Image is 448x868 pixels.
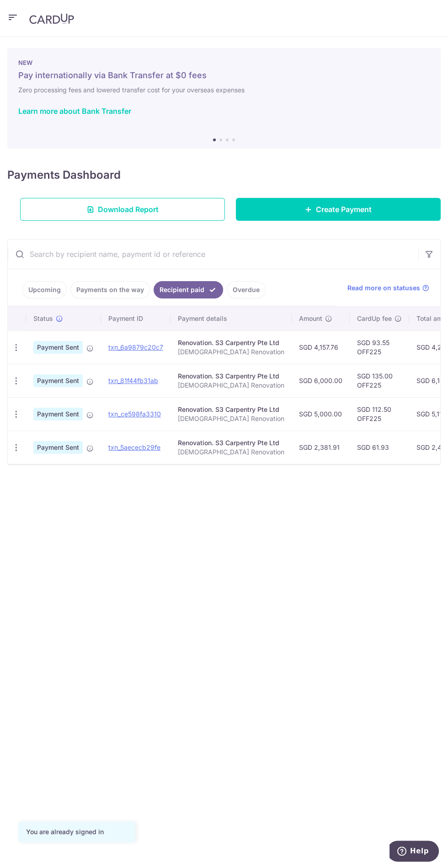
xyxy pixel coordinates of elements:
span: Amount [299,314,322,323]
th: Payment details [171,307,292,330]
td: SGD 112.50 OFF225 [350,397,409,431]
td: SGD 6,000.00 [292,364,350,397]
div: You are already signed in [26,827,128,836]
span: Total amt. [416,314,447,323]
a: Upcoming [22,281,67,298]
p: [DEMOGRAPHIC_DATA] Renovation [178,447,284,457]
div: Renovation. S3 Carpentry Pte Ltd [178,405,284,414]
span: Download Report [98,204,159,215]
td: SGD 5,000.00 [292,397,350,431]
p: NEW [18,59,430,66]
div: Renovation. S3 Carpentry Pte Ltd [178,372,284,381]
span: Payment Sent [33,341,83,354]
a: Create Payment [236,198,441,221]
a: txn_ce598fa3310 [108,410,161,418]
a: Read more on statuses [347,283,429,293]
a: Learn more about Bank Transfer [18,107,131,116]
h5: Pay internationally via Bank Transfer at $0 fees [18,70,430,81]
span: Payment Sent [33,408,83,421]
a: txn_5aececb29fe [108,443,160,451]
span: Create Payment [316,204,372,215]
td: SGD 4,157.76 [292,330,350,364]
span: Read more on statuses [347,283,420,293]
a: Recipient paid [154,281,223,298]
a: Overdue [227,281,266,298]
div: Renovation. S3 Carpentry Pte Ltd [178,338,284,347]
td: SGD 2,381.91 [292,431,350,464]
p: [DEMOGRAPHIC_DATA] Renovation [178,347,284,357]
td: SGD 93.55 OFF225 [350,330,409,364]
h6: Zero processing fees and lowered transfer cost for your overseas expenses [18,85,430,96]
th: Payment ID [101,307,171,330]
p: [DEMOGRAPHIC_DATA] Renovation [178,414,284,423]
span: Payment Sent [33,441,83,454]
span: Status [33,314,53,323]
p: [DEMOGRAPHIC_DATA] Renovation [178,381,284,390]
div: Renovation. S3 Carpentry Pte Ltd [178,438,284,447]
h4: Payments Dashboard [7,167,121,183]
img: CardUp [29,13,74,24]
span: CardUp fee [357,314,392,323]
a: txn_81f44fb31ab [108,377,158,384]
a: Payments on the way [70,281,150,298]
iframe: Opens a widget where you can find more information [389,841,439,863]
a: txn_6a9879c20c7 [108,343,163,351]
td: SGD 135.00 OFF225 [350,364,409,397]
span: Payment Sent [33,374,83,387]
input: Search by recipient name, payment id or reference [8,240,418,269]
a: Download Report [20,198,225,221]
td: SGD 61.93 [350,431,409,464]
